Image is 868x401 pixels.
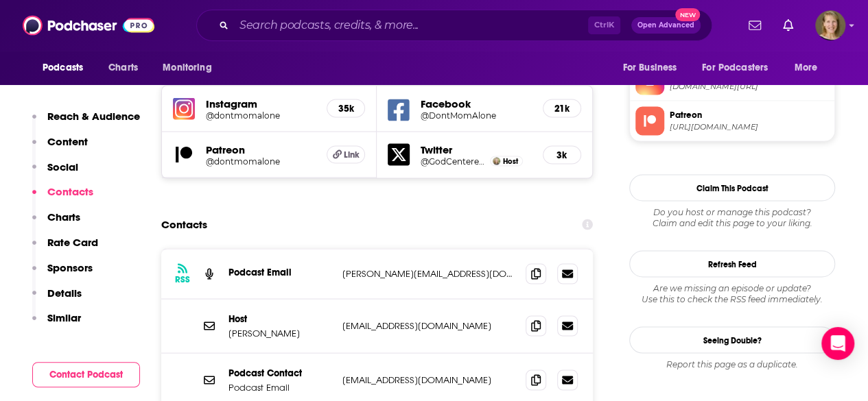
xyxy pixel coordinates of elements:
[43,58,83,77] span: Podcasts
[815,10,845,40] button: Show profile menu
[629,206,835,228] div: Claim and edit this page to your liking.
[32,261,93,287] button: Sponsors
[693,55,788,81] button: open menu
[206,143,316,156] h5: Patreon
[503,156,518,165] span: Host
[47,261,93,274] p: Sponsors
[421,110,531,120] a: @DontMomAlone
[99,55,146,81] a: Charts
[32,185,93,210] button: Contacts
[344,149,360,160] span: Link
[670,81,829,91] span: instagram.com/dontmomalone
[228,327,331,339] p: [PERSON_NAME]
[175,274,190,284] h3: RSS
[32,160,78,186] button: Social
[32,311,81,337] button: Similar
[637,22,694,29] span: Open Advanced
[554,102,570,114] h5: 21k
[342,267,515,279] p: [PERSON_NAME][EMAIL_ADDRESS][DOMAIN_NAME]
[228,266,331,278] p: Podcast Email
[635,106,829,135] a: Patreon[URL][DOMAIN_NAME]
[670,108,829,121] span: Patreon
[163,58,211,77] span: Monitoring
[32,362,140,387] button: Contact Podcast
[815,10,845,40] img: User Profile
[32,210,80,236] button: Charts
[795,58,818,77] span: More
[629,359,835,369] div: Report this page as a duplicate.
[47,110,140,123] p: Reach & Audience
[161,211,207,237] h2: Contacts
[670,121,829,132] span: https://www.patreon.com/dontmomalone
[622,58,677,77] span: For Business
[47,311,81,324] p: Similar
[629,174,835,201] button: Claim This Podcast
[228,367,331,378] p: Podcast Contact
[47,185,93,198] p: Contacts
[234,14,588,36] input: Search podcasts, credits, & more...
[629,282,835,304] div: Are we missing an episode or update? Use this to check the RSS feed immediately.
[702,58,768,77] span: For Podcasters
[206,156,316,166] a: @dontmomalone
[629,250,835,277] button: Refresh Feed
[228,313,331,324] p: Host
[196,10,712,41] div: Search podcasts, credits, & more...
[421,97,531,110] h5: Facebook
[47,287,82,300] p: Details
[743,14,766,37] a: Show notifications dropdown
[153,55,229,81] button: open menu
[47,210,80,223] p: Charts
[32,236,98,261] button: Rate Card
[421,156,486,166] a: @GodCenteredMom
[815,10,845,40] span: Logged in as tvdockum
[33,55,101,81] button: open menu
[32,135,88,160] button: Content
[206,110,316,120] a: @dontmomalone
[785,55,835,81] button: open menu
[629,326,835,353] a: Seeing Double?
[32,110,140,135] button: Reach & Audience
[821,327,854,360] div: Open Intercom Messenger
[342,374,515,385] p: [EMAIL_ADDRESS][DOMAIN_NAME]
[554,149,570,160] h5: 3k
[777,14,799,37] a: Show notifications dropdown
[206,97,316,110] h5: Instagram
[613,55,694,81] button: open menu
[32,287,82,312] button: Details
[23,12,154,38] img: Podchaser - Follow, Share and Rate Podcasts
[421,143,531,156] h5: Twitter
[588,16,620,34] span: Ctrl K
[108,58,138,77] span: Charts
[327,145,365,163] a: Link
[47,236,98,249] p: Rate Card
[47,135,88,148] p: Content
[631,17,701,34] button: Open AdvancedNew
[493,157,500,165] img: Heather MacFadyen
[228,381,331,393] p: Podcast Email
[629,206,835,217] span: Do you host or manage this podcast?
[47,160,78,173] p: Social
[338,102,353,114] h5: 35k
[173,97,195,119] img: iconImage
[675,8,700,21] span: New
[342,319,515,331] p: [EMAIL_ADDRESS][DOMAIN_NAME]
